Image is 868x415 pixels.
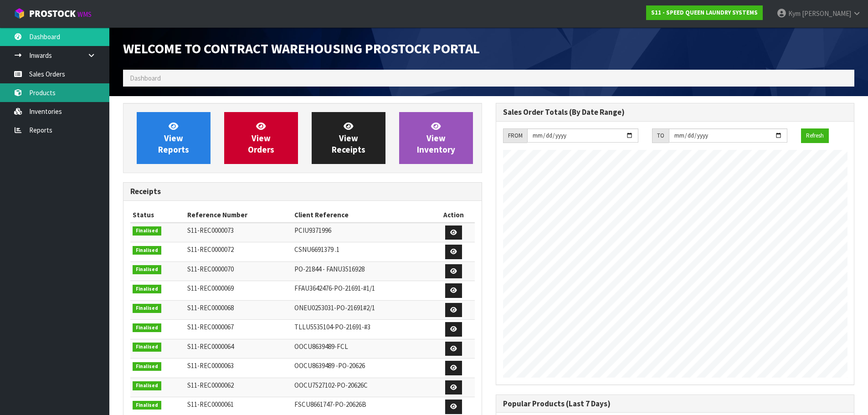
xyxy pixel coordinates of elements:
span: Dashboard [130,74,161,82]
span: S11-REC0000073 [187,226,234,235]
span: FFAU3642476-PO-21691-#1/1 [294,284,375,292]
span: S11-REC0000061 [187,400,234,409]
span: OOCU8639489 -PO-20626 [294,361,365,370]
div: TO [652,128,669,143]
small: WMS [77,10,92,19]
span: TLLU5535104-PO-21691-#3 [294,323,370,331]
div: FROM [503,128,527,143]
span: CSNU6691379 .1 [294,245,339,254]
span: ONEU0253031-PO-21691#2/1 [294,303,375,312]
a: ViewReceipts [312,112,385,164]
span: OOCU8639489-FCL [294,342,348,351]
span: Finalised [133,323,161,333]
span: Finalised [133,401,161,410]
span: S11-REC0000068 [187,303,234,312]
span: Finalised [133,226,161,236]
span: [PERSON_NAME] [802,9,851,18]
span: S11-REC0000069 [187,284,234,292]
span: S11-REC0000070 [187,265,234,273]
h3: Receipts [130,187,475,196]
span: Finalised [133,285,161,294]
span: OOCU7527102-PO-20626C [294,381,368,389]
span: S11-REC0000072 [187,245,234,254]
span: View Orders [248,121,274,155]
span: View Reports [158,121,189,155]
span: View Receipts [332,121,365,155]
span: S11-REC0000062 [187,381,234,389]
a: ViewReports [137,112,211,164]
span: Finalised [133,362,161,371]
span: Finalised [133,343,161,352]
span: S11-REC0000067 [187,323,234,331]
a: ViewOrders [224,112,298,164]
span: PO-21844 - FANU3516928 [294,265,365,273]
span: Welcome to Contract Warehousing ProStock Portal [123,40,480,57]
h3: Sales Order Totals (By Date Range) [503,108,847,117]
span: FSCU8661747-PO-20626B [294,400,366,409]
img: cube-alt.png [14,8,25,19]
strong: S11 - SPEED QUEEN LAUNDRY SYSTEMS [651,9,758,16]
span: PCIU9371996 [294,226,331,235]
h3: Popular Products (Last 7 Days) [503,400,847,408]
span: View Inventory [417,121,455,155]
span: Finalised [133,265,161,274]
th: Client Reference [292,208,433,222]
span: Finalised [133,304,161,313]
span: Kym [788,9,801,18]
th: Status [130,208,185,222]
span: Finalised [133,246,161,255]
span: S11-REC0000063 [187,361,234,370]
span: Finalised [133,381,161,390]
th: Reference Number [185,208,292,222]
th: Action [433,208,474,222]
button: Refresh [801,128,829,143]
span: ProStock [29,8,76,20]
a: ViewInventory [399,112,473,164]
span: S11-REC0000064 [187,342,234,351]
